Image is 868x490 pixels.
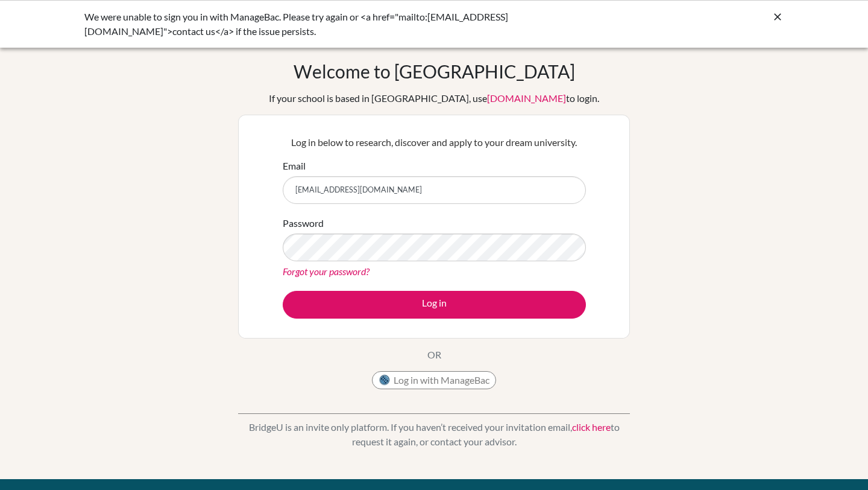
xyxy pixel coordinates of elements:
button: Log in with ManageBac [372,371,496,389]
p: OR [427,348,441,362]
button: Log in [283,291,586,319]
a: click here [572,421,611,433]
p: BridgeU is an invite only platform. If you haven’t received your invitation email, to request it ... [238,420,630,449]
p: Log in below to research, discover and apply to your dream university. [283,135,586,150]
a: [DOMAIN_NAME] [487,92,566,104]
div: We were unable to sign you in with ManageBac. Please try again or <a href="mailto:[EMAIL_ADDRESS]... [84,10,603,39]
div: If your school is based in [GEOGRAPHIC_DATA], use to login. [269,91,599,106]
h1: Welcome to [GEOGRAPHIC_DATA] [294,60,575,82]
a: Forgot your password? [283,266,370,277]
label: Password [283,216,324,231]
label: Email [283,159,306,173]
